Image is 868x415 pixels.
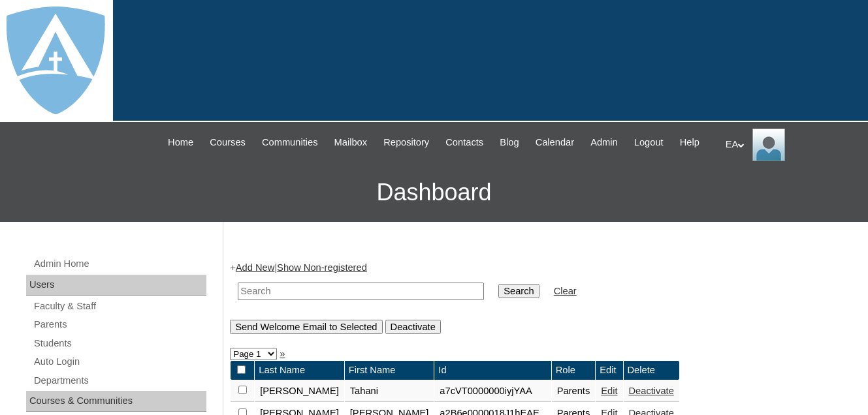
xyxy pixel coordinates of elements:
[552,361,596,380] td: Role
[236,262,274,273] a: Add New
[383,135,429,150] span: Repository
[26,275,206,296] div: Users
[168,135,193,150] span: Home
[280,348,285,359] a: »
[624,361,679,380] td: Delete
[255,380,344,403] td: [PERSON_NAME]
[385,320,441,334] input: Deactivate
[434,361,551,380] td: Id
[596,361,622,380] td: Edit
[7,7,105,114] img: logo-white.png
[334,135,368,150] span: Mailbox
[726,129,855,161] div: EA
[529,135,581,150] a: Calendar
[210,135,246,150] span: Courses
[33,354,206,370] a: Auto Login
[238,283,484,300] input: Search
[500,135,519,150] span: Blog
[752,129,785,161] img: EA Administrator
[277,262,367,273] a: Show Non-registered
[628,135,670,150] a: Logout
[230,320,382,334] input: Send Welcome Email to Selected
[33,298,206,315] a: Faculty & Staff
[255,361,344,380] td: Last Name
[552,380,596,403] td: Parents
[493,135,525,150] a: Blog
[536,135,574,150] span: Calendar
[161,135,200,150] a: Home
[554,286,577,296] a: Clear
[439,135,490,150] a: Contacts
[262,135,318,150] span: Communities
[673,135,706,150] a: Help
[601,386,617,396] a: Edit
[629,386,674,396] a: Deactivate
[345,380,434,403] td: Tahani
[584,135,624,150] a: Admin
[345,361,434,380] td: First Name
[434,380,551,403] td: a7cVT0000000iyjYAA
[33,316,206,333] a: Parents
[680,135,699,150] span: Help
[203,135,252,150] a: Courses
[7,163,861,222] h3: Dashboard
[590,135,618,150] span: Admin
[33,256,206,272] a: Admin Home
[230,261,855,333] div: + |
[445,135,483,150] span: Contacts
[377,135,436,150] a: Repository
[634,135,664,150] span: Logout
[33,335,206,352] a: Students
[328,135,374,150] a: Mailbox
[498,284,539,298] input: Search
[33,373,206,389] a: Departments
[26,391,206,412] div: Courses & Communities
[255,135,325,150] a: Communities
